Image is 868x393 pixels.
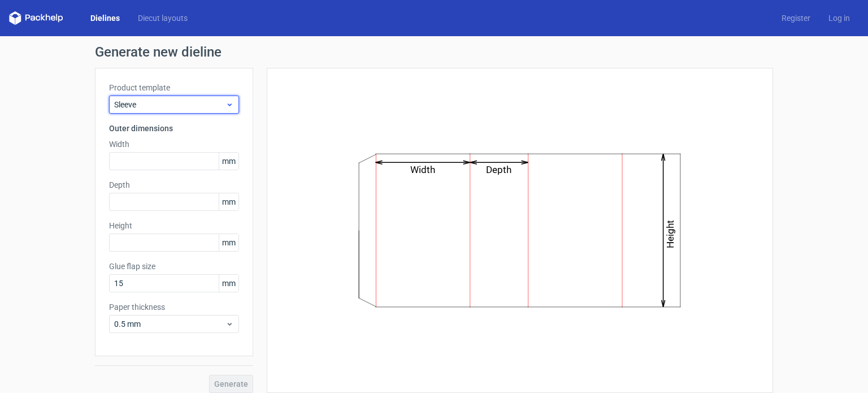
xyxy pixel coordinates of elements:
text: Height [665,220,676,248]
h3: Outer dimensions [109,123,239,134]
text: Width [411,164,436,175]
span: 0.5 mm [114,318,225,330]
h1: Generate new dieline [95,45,773,59]
span: Sleeve [114,99,225,110]
span: mm [219,153,238,170]
label: Glue flap size [109,261,239,272]
label: Product template [109,82,239,93]
label: Paper thickness [109,301,239,313]
label: Width [109,139,239,150]
span: mm [219,234,238,251]
a: Register [772,12,819,24]
label: Depth [109,179,239,191]
a: Dielines [81,12,129,24]
span: mm [219,193,238,210]
a: Log in [819,12,859,24]
span: mm [219,275,238,292]
label: Height [109,220,239,231]
text: Depth [487,164,512,175]
a: Diecut layouts [129,12,197,24]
